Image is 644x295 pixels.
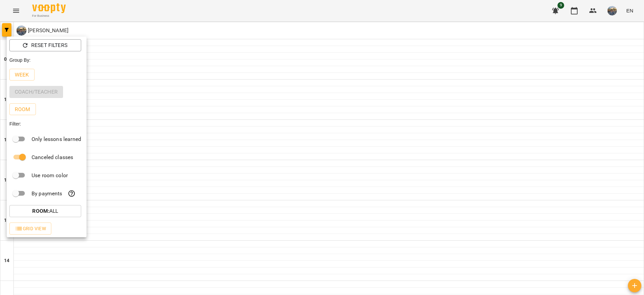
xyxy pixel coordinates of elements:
[32,190,62,198] p: By payments
[7,118,87,130] div: Filter:
[15,225,46,233] span: Grid View
[32,208,49,214] b: Room :
[32,135,81,143] p: Only lessons learned
[7,54,87,66] div: Group By:
[9,223,51,235] button: Grid View
[32,171,68,180] p: Use room color
[15,71,29,79] p: Week
[32,207,58,215] p: All
[9,103,36,115] button: Room
[9,205,81,217] button: Room:All
[31,41,67,49] p: Reset Filters
[32,153,73,161] p: Canceled classes
[9,39,81,51] button: Reset Filters
[9,69,35,81] button: Week
[15,105,31,113] p: Room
